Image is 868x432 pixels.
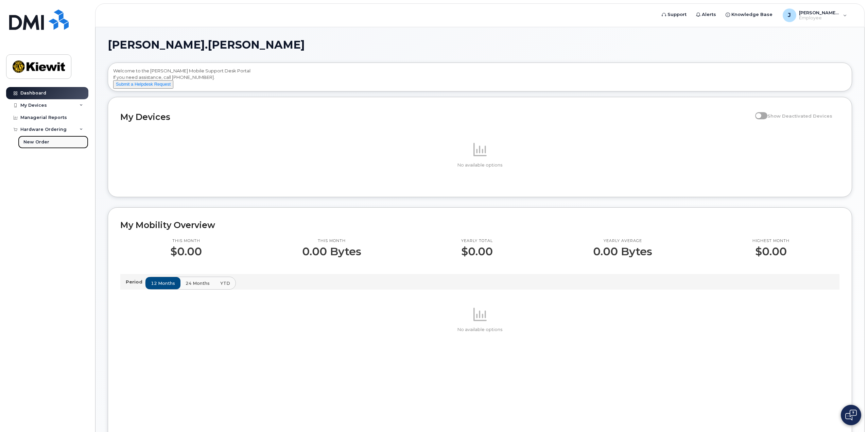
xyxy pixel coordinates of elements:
[220,280,230,287] span: YTD
[120,327,839,333] p: No available options
[845,410,857,420] img: Open chat
[170,245,202,258] p: $0.00
[302,245,361,258] p: 0.00 Bytes
[113,68,847,89] div: Welcome to the [PERSON_NAME] Mobile Support Desk Portal If you need assistance, call [PHONE_NUMBER].
[302,238,361,244] p: This month
[113,80,173,89] button: Submit a Helpdesk Request
[186,280,210,287] span: 24 months
[120,162,839,168] p: No available options
[120,112,752,122] h2: My Devices
[755,109,761,115] input: Show Deactivated Devices
[767,113,832,119] span: Show Deactivated Devices
[461,238,493,244] p: Yearly total
[170,238,202,244] p: This month
[120,220,839,230] h2: My Mobility Overview
[593,238,652,244] p: Yearly average
[113,81,173,87] a: Submit a Helpdesk Request
[108,40,305,50] span: [PERSON_NAME].[PERSON_NAME]
[752,245,789,258] p: $0.00
[593,245,652,258] p: 0.00 Bytes
[126,279,145,285] p: Period
[461,245,493,258] p: $0.00
[752,238,789,244] p: Highest month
